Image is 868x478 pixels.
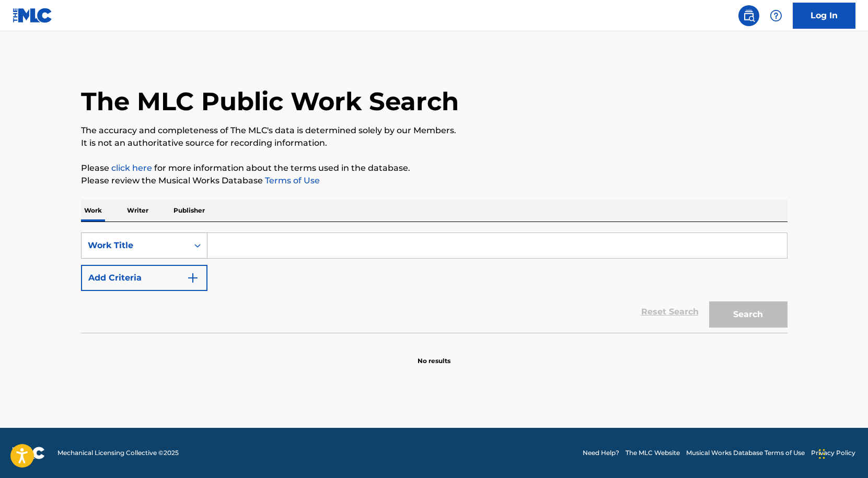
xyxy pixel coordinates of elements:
[819,438,825,470] div: Drag
[418,344,450,366] p: No results
[770,9,782,22] img: help
[686,448,805,458] a: Musical Works Database Terms of Use
[81,174,788,187] p: Please review the Musical Works Database
[811,448,855,458] a: Privacy Policy
[766,5,786,26] div: Help
[81,162,788,174] p: Please for more information about the terms used in the database.
[124,200,152,221] p: Writer
[13,8,53,23] img: MLC Logo
[88,239,182,252] div: Work Title
[81,137,788,149] p: It is not an authoritative source for recording information.
[170,200,208,221] p: Publisher
[583,448,619,458] a: Need Help?
[81,86,459,117] h1: The MLC Public Work Search
[743,9,755,22] img: search
[816,428,868,478] iframe: Chat Widget
[57,448,179,458] span: Mechanical Licensing Collective © 2025
[187,272,199,284] img: 9d2ae6d4665cec9f34b9.svg
[738,5,759,26] a: Public Search
[263,176,320,185] a: Terms of Use
[81,265,207,291] button: Add Criteria
[111,163,152,173] a: click here
[626,448,680,458] a: The MLC Website
[793,3,855,29] a: Log In
[81,200,105,221] p: Work
[13,447,45,459] img: logo
[81,124,788,137] p: The accuracy and completeness of The MLC's data is determined solely by our Members.
[81,232,788,333] form: Search Form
